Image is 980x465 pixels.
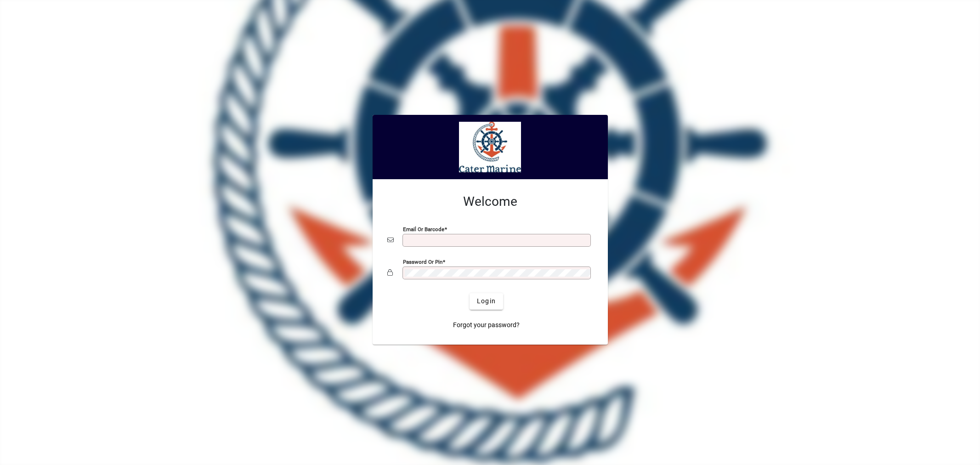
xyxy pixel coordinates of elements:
[403,226,444,232] mat-label: Email or Barcode
[449,317,523,334] a: Forgot your password?
[477,296,496,306] span: Login
[403,258,442,265] mat-label: Password or Pin
[387,194,593,210] h2: Welcome
[470,293,503,310] button: Login
[453,320,520,330] span: Forgot your password?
